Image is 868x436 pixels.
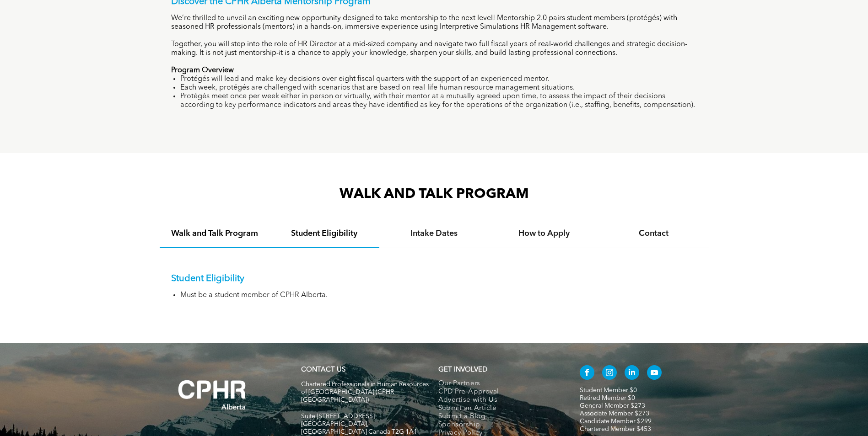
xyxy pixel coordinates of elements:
[301,413,375,420] span: Suite [STREET_ADDRESS]
[438,367,487,373] span: GET INVOLVED
[438,421,561,429] a: Sponsorship
[180,291,697,300] li: Must be a student member of CPHR Alberta.
[580,418,652,425] a: Candidate Member $299
[580,410,649,417] a: Associate Member $273
[171,273,697,284] p: Student Eligibility
[580,426,651,432] a: Chartered Member $453
[580,395,635,401] a: Retired Member $0
[340,187,529,201] span: WALK AND TALK PROGRAM
[171,67,234,74] strong: Program Overview
[301,367,345,373] a: CONTACT US
[497,229,591,239] h4: How to Apply
[301,421,417,435] span: [GEOGRAPHIC_DATA], [GEOGRAPHIC_DATA] Canada T2G 1A1
[160,362,265,428] img: A white background with a few lines on it
[301,381,429,403] span: Chartered Professionals in Human Resources of [GEOGRAPHIC_DATA] (CPHR [GEOGRAPHIC_DATA])
[647,365,662,382] a: youtube
[388,229,481,239] h4: Intake Dates
[625,365,639,382] a: linkedin
[278,229,371,239] h4: Student Eligibility
[438,380,561,388] a: Our Partners
[580,387,637,393] a: Student Member $0
[602,365,617,382] a: instagram
[438,388,561,396] a: CPD Pre-Approval
[607,229,701,239] h4: Contact
[180,92,697,110] li: Protégés meet once per week either in person or virtually, with their mentor at a mutually agreed...
[438,413,561,421] a: Submit a Blog
[171,40,697,58] p: Together, you will step into the role of HR Director at a mid-sized company and navigate two full...
[580,403,645,409] a: General Member $273
[438,396,561,404] a: Advertise with Us
[180,84,697,92] li: Each week, protégés are challenged with scenarios that are based on real-life human resource mana...
[580,365,594,382] a: facebook
[438,404,561,413] a: Submit an Article
[171,14,697,32] p: We’re thrilled to unveil an exciting new opportunity designed to take mentorship to the next leve...
[180,75,697,84] li: Protégés will lead and make key decisions over eight fiscal quarters with the support of an exper...
[168,229,261,239] h4: Walk and Talk Program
